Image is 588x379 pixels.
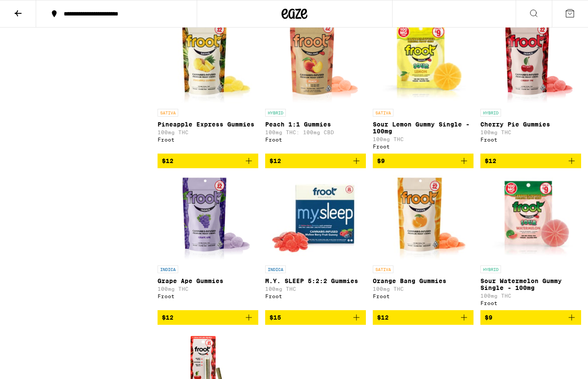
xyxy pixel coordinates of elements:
a: Open page for Peach 1:1 Gummies from Froot [265,18,366,154]
p: HYBRID [265,109,286,117]
a: Open page for Grape Ape Gummies from Froot [158,175,258,310]
img: Froot - Grape Ape Gummies [164,175,252,261]
button: Add to bag [265,154,366,168]
div: Froot [373,144,473,149]
span: $12 [485,157,496,164]
a: Open page for Orange Bang Gummies from Froot [373,175,473,310]
p: SATIVA [373,265,393,273]
p: 100mg THC [373,286,473,292]
p: Sour Watermelon Gummy Single - 100mg [480,277,581,291]
span: $12 [377,314,389,321]
p: INDICA [265,265,286,273]
p: Peach 1:1 Gummies [265,121,366,128]
p: HYBRID [480,109,501,117]
button: Add to bag [480,310,581,325]
div: Froot [480,137,581,142]
p: M.Y. SLEEP 5:2:2 Gummies [265,277,366,284]
p: Sour Lemon Gummy Single - 100mg [373,121,473,135]
p: SATIVA [373,109,393,117]
button: Add to bag [158,154,258,168]
button: Add to bag [373,154,473,168]
span: $12 [162,157,173,164]
img: Froot - Orange Bang Gummies [379,175,467,261]
button: Add to bag [158,310,258,325]
div: Froot [480,300,581,306]
div: Froot [373,293,473,299]
span: $9 [377,157,385,164]
p: 100mg THC [158,286,258,292]
p: 100mg THC [158,129,258,135]
a: Open page for Sour Lemon Gummy Single - 100mg from Froot [373,18,473,154]
div: Froot [265,293,366,299]
img: Froot - Sour Watermelon Gummy Single - 100mg [480,175,581,261]
p: SATIVA [158,109,178,117]
img: Froot - Peach 1:1 Gummies [271,18,359,105]
button: Add to bag [265,310,366,325]
span: $12 [269,157,281,164]
button: Add to bag [373,310,473,325]
a: Open page for M.Y. SLEEP 5:2:2 Gummies from Froot [265,175,366,310]
span: $9 [485,314,492,321]
div: Froot [158,137,258,142]
button: Add to bag [480,154,581,168]
p: Orange Bang Gummies [373,277,473,284]
p: Cherry Pie Gummies [480,121,581,128]
img: Froot - Sour Lemon Gummy Single - 100mg [373,18,473,105]
span: $15 [269,314,281,321]
span: $12 [162,314,173,321]
img: Froot - Cherry Pie Gummies [487,18,575,105]
a: Open page for Pineapple Express Gummies from Froot [158,18,258,154]
p: Grape Ape Gummies [158,277,258,284]
p: 100mg THC [480,293,581,299]
p: 100mg THC [373,136,473,142]
div: Froot [158,293,258,299]
p: 100mg THC [265,286,366,292]
p: HYBRID [480,265,501,273]
p: 100mg THC: 100mg CBD [265,129,366,135]
p: 100mg THC [480,129,581,135]
img: Froot - M.Y. SLEEP 5:2:2 Gummies [270,175,362,261]
a: Open page for Sour Watermelon Gummy Single - 100mg from Froot [480,175,581,310]
p: INDICA [158,265,178,273]
a: Open page for Cherry Pie Gummies from Froot [480,18,581,154]
div: Froot [265,137,366,142]
p: Pineapple Express Gummies [158,121,258,128]
img: Froot - Pineapple Express Gummies [164,18,252,105]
